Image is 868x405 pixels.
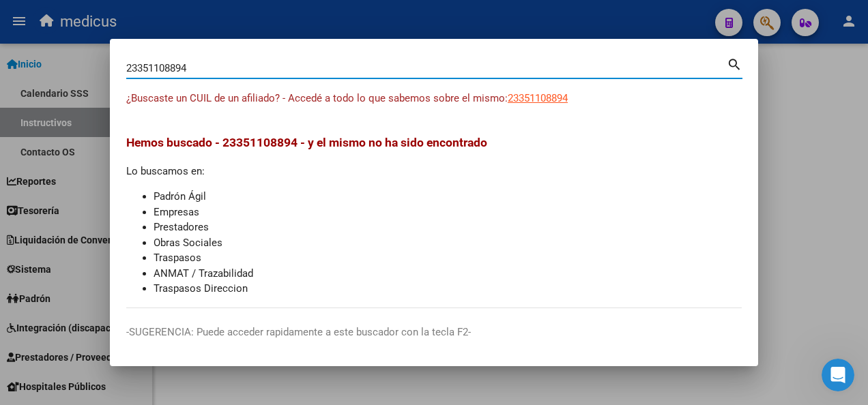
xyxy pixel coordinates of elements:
li: Padrón Ágil [154,189,742,205]
span: Hemos buscado - 23351108894 - y el mismo no ha sido encontrado [126,136,487,149]
mat-icon: search [727,55,742,72]
iframe: Intercom live chat [822,359,854,391]
li: Traspasos [154,250,742,266]
li: Empresas [154,205,742,220]
p: -SUGERENCIA: Puede acceder rapidamente a este buscador con la tecla F2- [126,325,742,340]
li: Obras Sociales [154,235,742,251]
span: ¿Buscaste un CUIL de un afiliado? - Accedé a todo lo que sabemos sobre el mismo: [126,92,508,104]
li: Prestadores [154,220,742,235]
li: Traspasos Direccion [154,281,742,297]
div: Lo buscamos en: [126,134,742,297]
li: ANMAT / Trazabilidad [154,266,742,282]
span: 23351108894 [508,92,568,104]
